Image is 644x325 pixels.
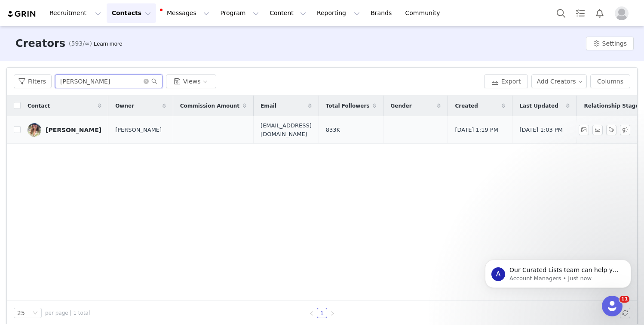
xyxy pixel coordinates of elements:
button: Search [552,3,570,23]
span: Owner [115,102,134,110]
iframe: Intercom live chat [602,296,623,316]
span: Last Updated [519,102,558,110]
button: Settings [586,37,634,50]
span: Created [455,102,478,110]
i: icon: right [330,311,335,316]
button: Add Creators [531,74,587,88]
button: Notifications [590,3,609,23]
img: grin logo [7,10,37,18]
span: per page | 1 total [45,309,90,317]
li: Next Page [327,308,337,318]
span: 11 [619,296,629,303]
span: [PERSON_NAME] [115,126,162,134]
button: Content [264,3,311,23]
li: 1 [317,308,327,318]
button: Views [166,74,216,88]
button: Contacts [107,3,156,23]
i: icon: search [151,78,157,84]
span: Gender [390,102,411,110]
button: Messages [156,3,215,23]
button: Reporting [312,3,365,23]
a: Community [400,3,449,23]
a: 1 [317,308,327,318]
button: Columns [590,74,630,88]
i: icon: down [33,310,38,316]
a: [PERSON_NAME] [28,123,101,137]
i: icon: close-circle [144,79,149,84]
span: Email [261,102,276,110]
span: Send Email [592,125,606,135]
button: Export [484,74,528,88]
i: icon: left [309,311,314,316]
button: Program [215,3,264,23]
span: 833K [326,126,340,134]
button: Profile [610,6,637,20]
span: [EMAIL_ADDRESS][DOMAIN_NAME] [261,121,312,138]
span: Total Followers [326,102,370,110]
span: [DATE] 1:19 PM [455,126,498,134]
img: placeholder-profile.jpg [615,6,629,20]
li: Previous Page [307,308,317,318]
a: Brands [365,3,399,23]
input: Search... [55,74,163,88]
a: Tasks [571,3,590,23]
button: Filters [14,74,52,88]
img: 971ae70b-1ff1-4389-98dc-94549875f13e.jpg [28,123,41,137]
span: [DATE] 1:03 PM [519,126,562,134]
button: Recruitment [44,3,106,23]
span: (593/∞) [69,39,92,48]
div: [PERSON_NAME] [46,127,101,133]
iframe: Intercom notifications message [472,241,644,302]
span: Contact [28,102,50,110]
div: Tooltip anchor [92,40,124,48]
span: Commission Amount [180,102,239,110]
span: Relationship Stage [584,102,639,110]
h3: Creators [15,36,65,51]
div: 25 [17,308,25,318]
